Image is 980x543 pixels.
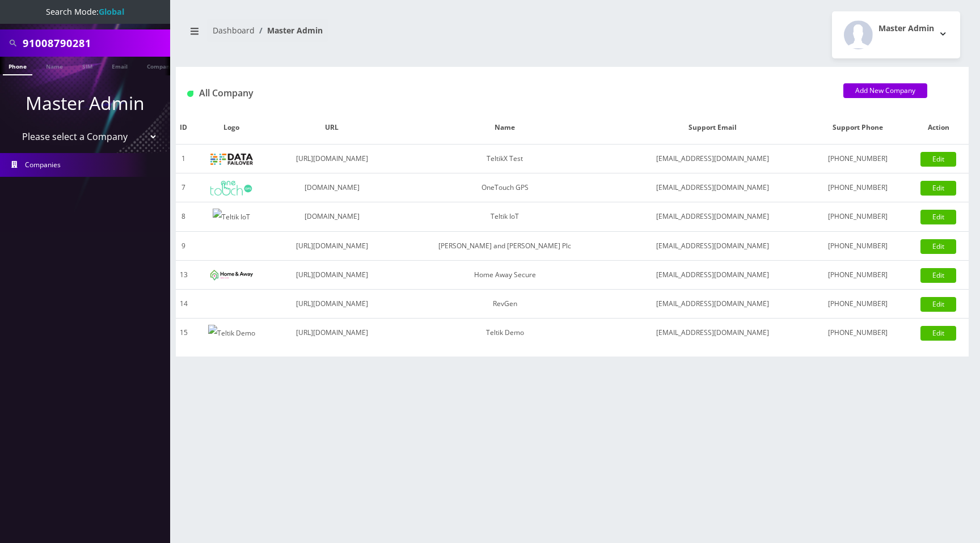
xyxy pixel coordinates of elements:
th: ID [176,111,192,145]
td: 14 [176,289,192,318]
img: Teltik Demo [208,325,255,342]
a: Phone [3,57,32,75]
td: [EMAIL_ADDRESS][DOMAIN_NAME] [617,289,808,318]
button: Master Admin [832,11,960,58]
img: TeltikX Test [210,154,253,165]
h2: Master Admin [878,24,934,33]
td: [PHONE_NUMBER] [808,173,908,202]
img: OneTouch GPS [210,181,253,196]
td: OneTouch GPS [393,173,617,202]
td: [URL][DOMAIN_NAME] [271,260,393,289]
a: Edit [920,152,956,167]
td: [DOMAIN_NAME] [271,173,393,202]
a: Dashboard [213,25,255,36]
img: All Company [187,91,193,97]
strong: Global [99,6,124,17]
td: TeltikX Test [393,145,617,173]
td: [EMAIL_ADDRESS][DOMAIN_NAME] [617,145,808,173]
th: URL [271,111,393,145]
td: [EMAIL_ADDRESS][DOMAIN_NAME] [617,260,808,289]
td: Home Away Secure [393,260,617,289]
td: [EMAIL_ADDRESS][DOMAIN_NAME] [617,231,808,260]
th: Support Email [617,111,808,145]
a: Edit [920,239,956,254]
td: [EMAIL_ADDRESS][DOMAIN_NAME] [617,173,808,202]
h1: All Company [187,88,826,99]
td: Teltik Demo [393,318,617,347]
th: Logo [192,111,271,145]
img: Home Away Secure [210,270,253,281]
td: [URL][DOMAIN_NAME] [271,145,393,173]
span: Search Mode: [46,6,124,17]
td: 1 [176,145,192,173]
td: [PHONE_NUMBER] [808,145,908,173]
th: Action [909,111,969,145]
a: Edit [920,297,956,312]
a: Email [106,57,133,74]
a: SIM [77,57,98,74]
a: Edit [920,268,956,283]
img: Teltik IoT [213,209,250,226]
td: 8 [176,202,192,232]
th: Support Phone [808,111,908,145]
td: [EMAIL_ADDRESS][DOMAIN_NAME] [617,202,808,232]
a: Edit [920,326,956,341]
td: [URL][DOMAIN_NAME] [271,289,393,318]
td: [PHONE_NUMBER] [808,318,908,347]
td: RevGen [393,289,617,318]
input: Search All Companies [23,32,167,54]
td: 7 [176,173,192,202]
td: [PERSON_NAME] and [PERSON_NAME] Plc [393,231,617,260]
td: [PHONE_NUMBER] [808,202,908,232]
td: 9 [176,231,192,260]
li: Master Admin [255,24,323,36]
a: Company [141,57,179,74]
td: 13 [176,260,192,289]
nav: breadcrumb [184,19,564,51]
td: Teltik IoT [393,202,617,232]
span: Companies [25,160,61,169]
td: [PHONE_NUMBER] [808,289,908,318]
td: [EMAIL_ADDRESS][DOMAIN_NAME] [617,318,808,347]
th: Name [393,111,617,145]
td: [PHONE_NUMBER] [808,260,908,289]
td: 15 [176,318,192,347]
td: [URL][DOMAIN_NAME] [271,318,393,347]
td: [DOMAIN_NAME] [271,202,393,232]
a: Edit [920,181,956,196]
a: Edit [920,210,956,224]
a: Name [40,57,69,74]
a: Add New Company [843,83,927,98]
td: [PHONE_NUMBER] [808,231,908,260]
td: [URL][DOMAIN_NAME] [271,231,393,260]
